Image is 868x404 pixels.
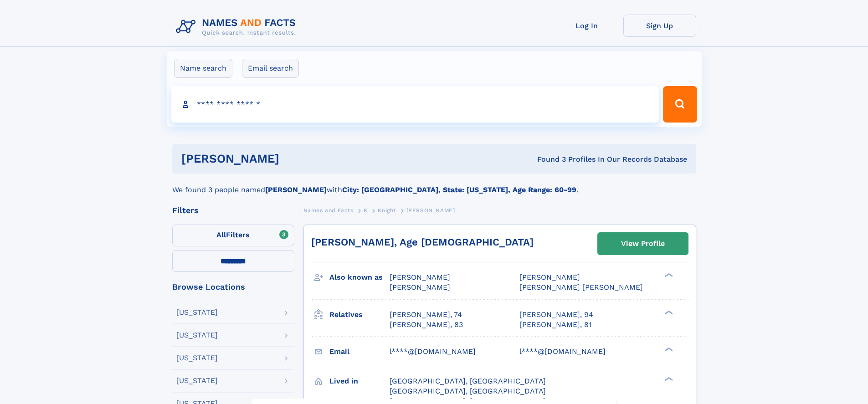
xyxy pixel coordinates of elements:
[621,233,665,254] div: View Profile
[623,15,696,37] a: Sign Up
[174,59,232,78] label: Name search
[329,344,390,359] h3: Email
[663,272,673,278] div: ❯
[406,207,455,214] span: [PERSON_NAME]
[172,15,303,39] img: Logo Names and Facts
[390,387,546,395] span: [GEOGRAPHIC_DATA], [GEOGRAPHIC_DATA]
[519,310,593,320] a: [PERSON_NAME], 94
[172,206,294,215] div: Filters
[265,185,327,194] b: [PERSON_NAME]
[519,283,643,291] span: [PERSON_NAME] [PERSON_NAME]
[303,205,354,216] a: Names and Facts
[390,273,450,281] span: [PERSON_NAME]
[390,310,462,320] a: [PERSON_NAME], 74
[176,377,218,384] div: [US_STATE]
[329,307,390,322] h3: Relatives
[242,59,299,78] label: Email search
[364,205,368,216] a: K
[378,205,396,216] a: Knight
[663,376,673,382] div: ❯
[378,207,396,214] span: Knight
[408,154,687,164] div: Found 3 Profiles In Our Records Database
[176,332,218,339] div: [US_STATE]
[519,320,591,330] a: [PERSON_NAME], 81
[311,236,534,248] a: [PERSON_NAME], Age [DEMOGRAPHIC_DATA]
[364,207,368,214] span: K
[172,225,294,246] label: Filters
[176,354,218,362] div: [US_STATE]
[181,153,408,164] h1: [PERSON_NAME]
[342,185,576,194] b: City: [GEOGRAPHIC_DATA], State: [US_STATE], Age Range: 60-99
[176,309,218,316] div: [US_STATE]
[171,86,659,123] input: search input
[329,270,390,285] h3: Also known as
[663,309,673,315] div: ❯
[598,233,688,255] a: View Profile
[390,377,546,385] span: [GEOGRAPHIC_DATA], [GEOGRAPHIC_DATA]
[216,230,226,239] span: All
[390,283,450,291] span: [PERSON_NAME]
[172,283,294,291] div: Browse Locations
[663,346,673,352] div: ❯
[519,273,580,281] span: [PERSON_NAME]
[550,15,623,37] a: Log In
[663,86,697,123] button: Search Button
[329,373,390,389] h3: Lived in
[172,174,696,195] div: We found 3 people named with .
[390,320,463,330] a: [PERSON_NAME], 83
